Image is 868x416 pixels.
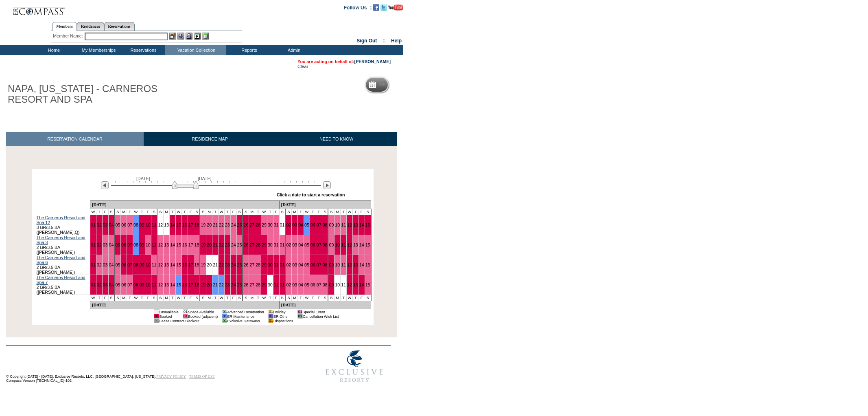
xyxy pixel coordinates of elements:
a: 03 [103,242,108,247]
a: 07 [127,222,132,227]
a: 05 [115,282,120,287]
img: View [177,33,184,40]
a: 30 [268,222,273,227]
td: S [194,295,200,301]
a: 29 [262,262,267,267]
a: 06 [310,242,315,247]
a: 28 [256,262,260,267]
a: 13 [353,282,358,287]
a: 02 [286,282,291,287]
td: F [273,209,279,215]
a: 11 [152,242,157,247]
td: S [200,295,206,301]
a: 27 [249,242,254,247]
a: 06 [121,242,126,247]
td: T [181,209,188,215]
a: 02 [286,222,291,227]
a: 16 [182,282,187,287]
td: W [304,209,310,215]
a: 17 [188,222,193,227]
a: 26 [243,282,248,287]
a: 14 [170,242,175,247]
td: S [151,209,157,215]
a: TERMS OF USE [189,374,215,379]
a: 11 [152,282,157,287]
a: 08 [133,222,138,227]
td: Home [31,45,75,55]
a: 16 [182,222,187,227]
a: 13 [164,282,169,287]
a: 12 [158,242,163,247]
a: Follow us on Twitter [380,4,387,9]
a: 11 [152,262,157,267]
a: 07 [127,282,132,287]
td: S [328,209,334,215]
a: 07 [317,222,321,227]
td: F [102,209,108,215]
a: 17 [188,282,193,287]
a: 19 [201,242,206,247]
a: 04 [109,282,114,287]
a: 18 [195,282,199,287]
a: 05 [304,282,309,287]
a: 10 [335,262,340,267]
a: 03 [292,282,297,287]
td: Reports [226,45,271,55]
span: [DATE] [198,176,212,181]
td: T [127,295,133,301]
a: 31 [274,242,279,247]
a: 24 [231,222,236,227]
a: 01 [91,262,96,267]
td: T [298,209,304,215]
a: 12 [347,262,352,267]
td: T [310,209,316,215]
a: 11 [341,242,346,247]
td: W [176,209,182,215]
td: 3 BR/3.5 BA ([PERSON_NAME],Q) [36,215,90,235]
a: 04 [109,242,114,247]
a: 15 [176,282,181,287]
a: 15 [365,222,370,227]
img: Exclusive Resorts [318,346,391,387]
a: 13 [164,242,169,247]
a: 09 [329,282,334,287]
a: 03 [292,242,297,247]
a: 08 [133,282,138,287]
a: 20 [207,222,212,227]
a: 22 [219,222,224,227]
a: 05 [304,222,309,227]
a: 06 [310,262,315,267]
td: F [145,295,151,301]
span: :: [383,38,386,44]
td: S [236,209,243,215]
a: 05 [115,242,120,247]
a: 12 [158,282,163,287]
a: 19 [201,262,206,267]
td: M [164,209,170,215]
a: The Carneros Resort and Spa 6 [37,255,85,265]
a: 14 [170,262,175,267]
td: F [188,209,194,215]
a: 20 [207,262,212,267]
td: M [249,209,255,215]
a: 21 [213,262,218,267]
td: T [170,295,176,301]
a: 14 [170,282,175,287]
a: 05 [115,222,120,227]
td: W [219,209,225,215]
a: 28 [256,222,260,227]
td: M [335,209,341,215]
td: M [292,209,298,215]
a: 08 [323,222,328,227]
a: 08 [323,242,328,247]
a: 12 [347,282,352,287]
td: S [322,209,328,215]
td: F [145,209,151,215]
a: 30 [268,282,273,287]
a: 09 [140,222,144,227]
td: S [194,209,200,215]
td: Admin [271,45,315,55]
td: 2 BR/3.5 BA ([PERSON_NAME]) [36,235,90,255]
img: Next [323,181,331,189]
td: S [200,209,206,215]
